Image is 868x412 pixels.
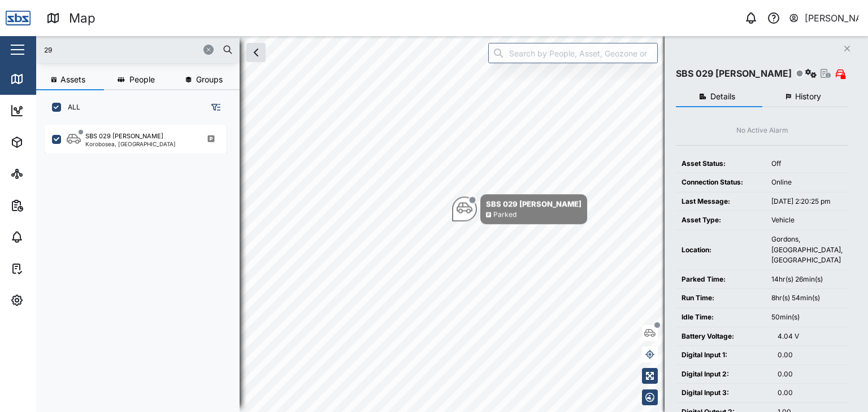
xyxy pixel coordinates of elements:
div: Assets [29,136,64,148]
div: SBS 029 [PERSON_NAME] [85,132,163,141]
div: Battery Voltage: [682,331,766,342]
div: 14hr(s) 26min(s) [771,274,843,285]
div: 0.00 [778,388,843,398]
div: Reports [29,199,68,212]
span: Assets [60,76,85,84]
div: grid [45,121,239,403]
div: Connection Status: [682,177,760,188]
div: 4.04 V [778,331,843,342]
div: SBS 029 [PERSON_NAME] [676,67,792,81]
img: Main Logo [6,6,31,30]
div: Map marker [452,194,587,224]
canvas: Map [36,36,868,412]
span: History [795,93,821,100]
label: ALL [61,103,80,112]
div: [DATE] 2:20:25 pm [771,196,843,207]
div: Run Time: [682,293,760,304]
div: Location: [682,245,760,256]
span: Groups [196,76,223,84]
div: Idle Time: [682,312,760,323]
div: Alarms [29,231,64,243]
div: Settings [29,294,70,306]
div: Sites [29,168,57,180]
div: Korobosea, [GEOGRAPHIC_DATA] [85,141,176,147]
div: Last Message: [682,196,760,207]
div: [PERSON_NAME] [805,11,859,25]
div: Parked [493,209,517,220]
span: People [129,76,155,84]
input: Search assets or drivers [43,41,233,58]
button: [PERSON_NAME] [788,10,859,26]
div: Online [771,177,843,188]
div: SBS 029 [PERSON_NAME] [486,198,581,209]
div: 8hr(s) 54min(s) [771,293,843,304]
div: Digital Input 1: [682,350,766,361]
div: Digital Input 2: [682,369,766,380]
div: No Active Alarm [736,125,788,136]
div: 0.00 [778,350,843,361]
div: Off [771,159,843,169]
div: Digital Input 3: [682,388,766,398]
div: Dashboard [29,104,80,117]
div: Gordons, [GEOGRAPHIC_DATA], [GEOGRAPHIC_DATA] [771,234,843,266]
div: Vehicle [771,215,843,226]
span: Details [710,93,735,100]
div: Map [69,8,96,28]
div: Asset Type: [682,215,760,226]
div: 0.00 [778,369,843,380]
div: 50min(s) [771,312,843,323]
div: Map [29,73,55,85]
div: Tasks [29,262,60,275]
input: Search by People, Asset, Geozone or Place [488,43,658,63]
div: Asset Status: [682,159,760,169]
div: Parked Time: [682,274,760,285]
